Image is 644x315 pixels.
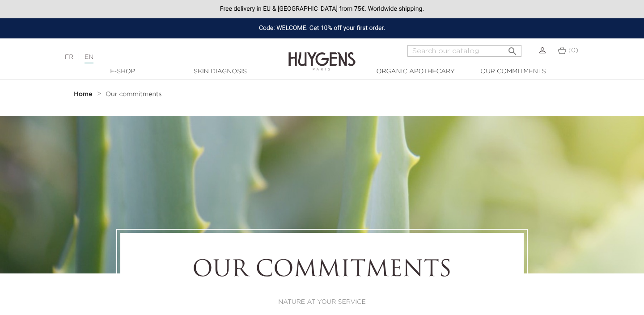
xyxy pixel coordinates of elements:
[468,67,558,76] a: Our commitments
[568,47,578,54] span: (0)
[288,38,356,72] img: Huygens
[74,91,93,97] strong: Home
[74,91,94,98] a: Home
[85,54,93,63] a: EN
[504,42,521,55] button: 
[175,67,265,76] a: Skin Diagnosis
[371,67,460,76] a: Organic Apothecary
[145,257,499,284] h1: OUR COMMITMENTS
[507,43,518,54] i: 
[65,54,73,60] a: FR
[106,91,161,97] span: Our commitments
[60,52,262,63] div: |
[78,67,167,76] a: E-Shop
[145,298,499,307] p: NATURE AT YOUR SERVICE
[407,45,521,57] input: Search
[106,91,161,98] a: Our commitments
